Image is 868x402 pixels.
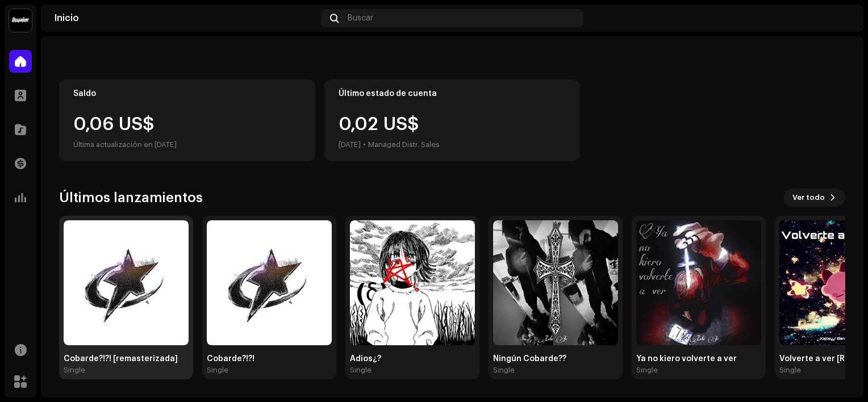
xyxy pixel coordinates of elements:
img: 8f000ec1-efb0-4a4d-a556-7716018ac62f [350,220,475,345]
div: Managed Distr. Sales [368,138,440,152]
div: Inicio [55,14,316,23]
img: 34d23032-6a32-49ef-bbb2-90a67888300c [207,220,332,345]
img: 2cd56845-7331-44c9-bb9a-f41322a223e7 [493,220,618,345]
img: 0f3a9fd6-d55f-4f80-8948-603e4c500f5a [636,220,761,345]
div: Ya no kiero volverte a ver [636,354,761,363]
div: Single [64,366,85,375]
span: Ver todo [792,186,825,209]
div: Ningún Cobarde?? [493,354,618,363]
div: • [363,138,366,152]
button: Ver todo [783,189,845,207]
div: [DATE] [339,138,361,152]
div: Single [636,366,658,375]
img: b23fb0f4-30d3-4aeb-a3c0-f89b9192af09 [832,9,850,27]
div: Single [779,366,801,375]
span: Buscar [348,14,373,23]
h3: Últimos lanzamientos [59,189,203,207]
div: Saldo [73,89,301,98]
div: Single [493,366,515,375]
div: Single [350,366,372,375]
div: Último estado de cuenta [339,89,566,98]
img: 10370c6a-d0e2-4592-b8a2-38f444b0ca44 [9,9,32,32]
div: Single [207,366,228,375]
div: Cobarde?!?! [207,354,332,363]
div: Cobarde?!?! [remasterizada] [64,354,189,363]
re-o-card-value: Último estado de cuenta [324,79,581,161]
div: Última actualización en [DATE] [73,138,301,152]
re-o-card-value: Saldo [59,79,315,161]
div: Adios¿? [350,354,475,363]
img: eb780983-8720-4c50-a4ac-fa3d38cfafc5 [64,220,189,345]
